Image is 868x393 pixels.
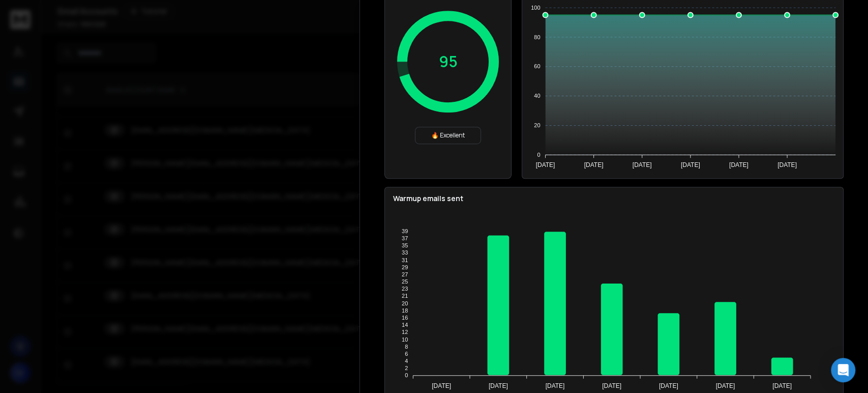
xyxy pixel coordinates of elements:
[402,235,408,241] tspan: 37
[402,271,408,277] tspan: 27
[716,382,735,389] tspan: [DATE]
[402,307,408,314] tspan: 18
[534,63,540,69] tspan: 60
[402,315,408,321] tspan: 16
[489,382,508,389] tspan: [DATE]
[831,358,855,382] div: Open Intercom Messenger
[432,382,451,389] tspan: [DATE]
[405,372,408,378] tspan: 0
[402,300,408,306] tspan: 20
[405,351,408,357] tspan: 6
[681,161,700,169] tspan: [DATE]
[402,336,408,342] tspan: 10
[546,382,565,389] tspan: [DATE]
[729,161,749,169] tspan: [DATE]
[402,257,408,263] tspan: 31
[534,122,540,128] tspan: 20
[534,93,540,99] tspan: 40
[405,365,408,371] tspan: 2
[415,127,481,144] div: 🔥 Excellent
[536,161,555,169] tspan: [DATE]
[405,358,408,364] tspan: 4
[393,193,835,204] p: Warmup emails sent
[439,52,458,71] p: 95
[777,161,797,169] tspan: [DATE]
[402,322,408,328] tspan: 14
[534,34,540,40] tspan: 80
[537,152,540,158] tspan: 0
[659,382,678,389] tspan: [DATE]
[402,228,408,234] tspan: 39
[405,343,408,349] tspan: 8
[633,161,652,169] tspan: [DATE]
[584,161,604,169] tspan: [DATE]
[772,382,792,389] tspan: [DATE]
[402,278,408,285] tspan: 25
[402,264,408,270] tspan: 29
[402,242,408,248] tspan: 35
[402,293,408,299] tspan: 21
[602,382,621,389] tspan: [DATE]
[402,249,408,256] tspan: 33
[402,286,408,292] tspan: 23
[402,329,408,335] tspan: 12
[531,5,540,11] tspan: 100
